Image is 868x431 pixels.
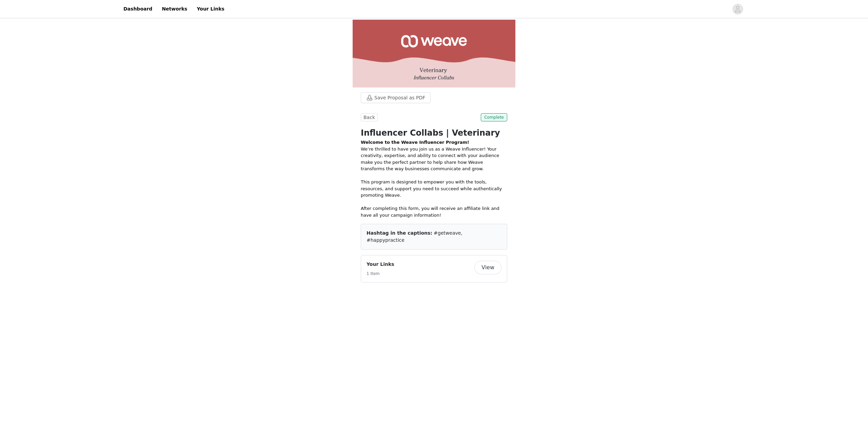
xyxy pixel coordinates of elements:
span: After completing this form, you will receive an affiliate link and have all your campaign informa... [361,206,499,218]
h4: Your Links [367,261,394,268]
h1: Influencer Collabs | Veterinary [361,127,507,139]
span: Hashtag in the captions: [367,230,432,236]
div: avatar [734,4,741,15]
a: Networks [158,1,191,17]
p: This program is designed to empower you with the tools, resources, and support you need to succee... [361,179,507,199]
p: We’re thrilled to have you join us as a Weave Influencer! Your creativity, expertise, and ability... [361,146,507,172]
h5: 1 Item [367,271,394,277]
a: Dashboard [119,1,156,17]
button: Save Proposal as PDF [361,92,431,103]
a: Your Links [193,1,229,17]
button: Back [361,113,378,121]
span: Complete [481,113,507,121]
img: campaign image [353,20,515,87]
button: View [474,261,501,274]
strong: Welcome to the Weave Influencer Program! [361,140,469,145]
